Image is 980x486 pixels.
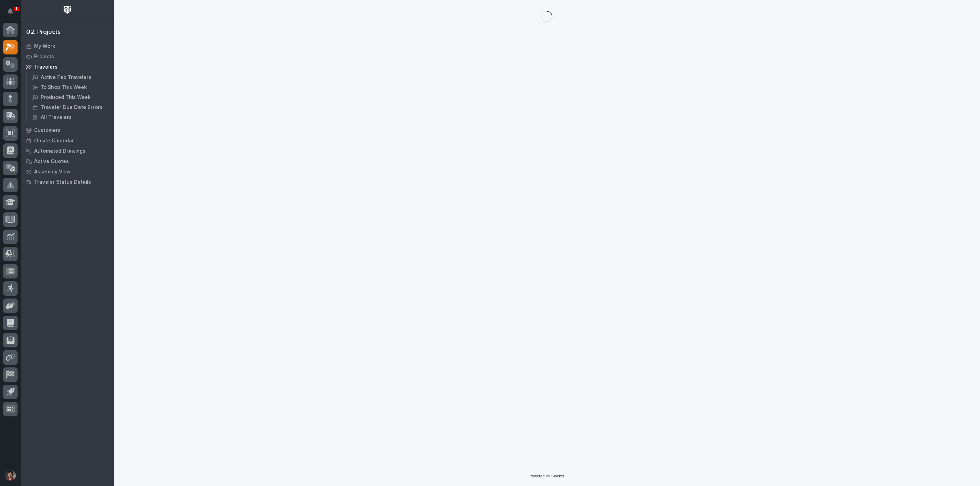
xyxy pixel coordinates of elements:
div: 02. Projects [26,29,61,36]
p: Active Fab Travelers [41,74,91,81]
p: Produced This Week [41,94,91,101]
div: Notifications1 [9,8,18,19]
a: Assembly View [21,166,114,177]
p: Automated Drawings [34,148,85,154]
p: Travelers [34,64,58,70]
a: Produced This Week [27,92,114,102]
p: Active Quotes [34,159,69,165]
a: My Work [21,41,114,51]
p: Traveler Due Date Errors [41,104,103,111]
a: Active Fab Travelers [27,72,114,82]
a: Projects [21,51,114,62]
a: Customers [21,125,114,135]
p: 1 [15,7,18,11]
a: All Travelers [27,112,114,122]
a: Powered By Stacker [529,474,564,478]
a: Travelers [21,62,114,72]
a: To Shop This Week [27,82,114,92]
p: Customers [34,128,61,134]
p: Traveler Status Details [34,179,91,185]
p: My Work [34,43,55,50]
p: Onsite Calendar [34,138,74,144]
button: users-avatar [3,468,18,483]
a: Traveler Status Details [21,177,114,187]
a: Traveler Due Date Errors [27,102,114,112]
p: To Shop This Week [41,84,87,91]
a: Onsite Calendar [21,135,114,146]
p: Projects [34,54,54,60]
a: Active Quotes [21,156,114,166]
p: Assembly View [34,169,70,175]
p: All Travelers [41,114,72,121]
button: Notifications [3,4,18,19]
a: Automated Drawings [21,146,114,156]
img: Workspace Logo [61,3,74,16]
